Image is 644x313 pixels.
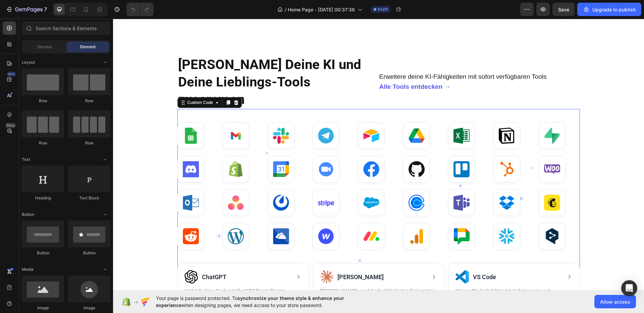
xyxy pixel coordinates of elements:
[3,3,50,16] button: 7
[100,264,110,275] span: Toggle open
[386,109,402,125] img: Notion
[44,5,47,13] p: 7
[22,266,34,272] span: Media
[266,64,338,71] strong: Alle Tools entdecken →
[583,6,636,13] div: Upgrade to publish
[250,142,266,159] img: Facebook
[156,295,370,309] span: Your page is password protected. To when designing pages, we need access to your store password.
[378,6,388,12] span: Draft
[70,109,86,125] img: Google Sheets
[296,209,312,226] img: Google Analytics
[205,142,221,159] img: Zoom
[205,109,221,125] img: Telegram
[288,6,355,13] span: Home Page - [DATE] 00:37:36
[70,209,86,226] img: Reddit
[22,140,64,146] div: Row
[6,71,16,77] div: 450
[207,269,324,283] p: [PERSON_NAME]'s analytische Fähigkeiten für komplexe Aufgaben und Datenverarbeitung.
[5,123,16,128] div: Beta
[160,209,176,226] img: Microsoft OneDrive
[68,250,110,256] div: Button
[160,176,176,192] img: Mattermost
[22,156,30,163] span: Text
[22,195,64,201] div: Heading
[340,176,357,192] img: Microsoft Teams
[70,142,86,159] img: Discord
[89,255,178,262] h3: ChatGPT
[115,109,131,125] img: Gmail
[577,3,641,16] button: Upgrade to publish
[22,250,64,256] div: Button
[80,44,96,50] span: Element
[22,211,34,217] span: Button
[115,176,131,192] img: Asana
[386,209,402,226] img: Snowflake
[160,142,176,159] img: Google Calendar
[100,209,110,220] span: Toggle open
[250,176,266,192] img: Salesforce
[340,209,357,226] img: Google Chat
[266,54,434,61] span: Erweitere deine KI-Fähigkeiten mit sofort verfügbaren Tools
[431,209,447,226] img: DeepL
[126,3,154,16] div: Undo/Redo
[431,142,447,159] img: WooCommerce
[342,269,460,283] p: Microsoft's Code Editor mit AI-Extensions und intelligenten Features.
[22,59,35,65] span: Layout
[205,176,221,192] img: Stripe
[160,109,176,125] img: Slack
[340,109,357,125] img: Microsoft Excel
[431,109,447,125] img: Supabase
[552,3,575,16] button: Save
[115,209,131,226] img: WordPress
[340,142,357,159] img: Trello
[285,6,286,13] span: /
[22,21,110,35] input: Search Sections & Elements
[250,209,266,226] img: Monday.com
[115,142,131,159] img: Shopify
[621,280,637,296] div: Open Intercom Messenger
[68,305,110,311] div: Image
[113,19,644,290] iframe: Design area
[386,142,402,159] img: HubSpot
[68,195,110,201] div: Text Block
[296,109,312,125] img: Google Drive
[22,98,64,104] div: Row
[71,269,189,283] p: Verbinde deine Tools mit ChatGPT für intelligente Automatisierung und erweiterte KI-Funktionen.
[100,57,110,68] span: Toggle open
[68,98,110,104] div: Row
[70,176,86,192] img: Microsoft Outlook
[68,140,110,146] div: Row
[250,109,266,125] img: Airtable
[431,176,447,192] img: Mailchimp
[22,305,64,311] div: Image
[224,255,314,262] h3: [PERSON_NAME]
[156,295,344,308] span: synchronize your theme style & enhance your experience
[594,295,636,308] button: Allow access
[600,298,630,305] span: Allow access
[100,154,110,165] span: Toggle open
[37,44,52,50] span: Section
[205,209,221,226] img: Webflow
[296,142,312,159] img: GitHub
[73,81,101,87] div: Custom Code
[558,7,569,12] span: Save
[296,176,312,192] img: Calendly
[360,255,449,262] h3: VS Code
[386,176,402,192] img: Dropbox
